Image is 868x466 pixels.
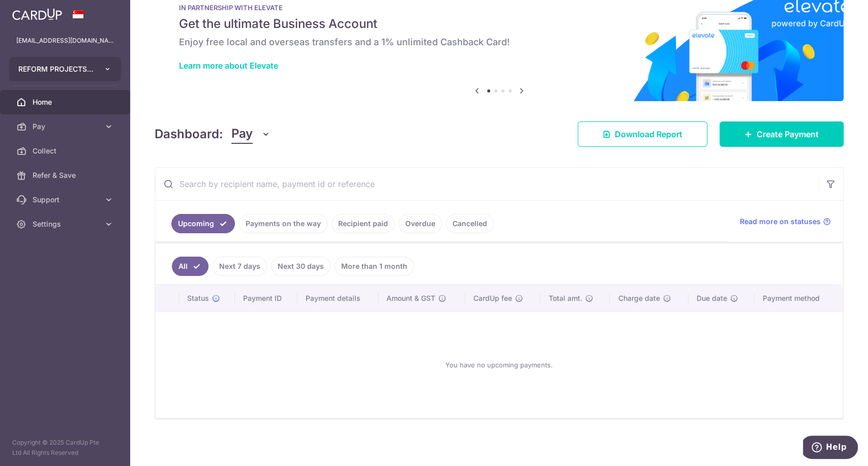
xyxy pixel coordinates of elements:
[9,57,121,81] button: REFORM PROJECTS PTE. LTD.
[720,121,844,147] a: Create Payment
[16,36,114,46] p: [EMAIL_ADDRESS][DOMAIN_NAME]
[231,125,253,144] span: Pay
[757,128,819,140] span: Create Payment
[33,195,100,205] span: Support
[615,128,682,140] span: Download Report
[155,125,223,143] h4: Dashboard:
[578,121,707,147] a: Download Report
[33,146,100,156] span: Collect
[618,293,660,303] span: Charge date
[386,293,435,303] span: Amount & GST
[697,293,727,303] span: Due date
[235,285,297,312] th: Payment ID
[33,170,100,180] span: Refer & Save
[335,257,414,276] a: More than 1 month
[33,121,100,132] span: Pay
[33,97,100,107] span: Home
[168,320,830,410] div: You have no upcoming payments.
[179,4,819,12] p: IN PARTNERSHIP WITH ELEVATE
[755,285,843,312] th: Payment method
[179,16,819,32] h5: Get the ultimate Business Account
[446,214,494,233] a: Cancelled
[473,293,512,303] span: CardUp fee
[297,285,378,312] th: Payment details
[12,8,62,20] img: CardUp
[549,293,582,303] span: Total amt.
[33,219,100,229] span: Settings
[179,36,819,48] h6: Enjoy free local and overseas transfers and a 1% unlimited Cashback Card!
[332,214,395,233] a: Recipient paid
[18,64,94,74] span: REFORM PROJECTS PTE. LTD.
[187,293,209,303] span: Status
[740,216,821,227] span: Read more on statuses
[172,257,208,276] a: All
[239,214,327,233] a: Payments on the way
[740,216,831,227] a: Read more on statuses
[803,436,858,461] iframe: Opens a widget where you can find more information
[155,168,819,200] input: Search by recipient name, payment id or reference
[213,257,267,276] a: Next 7 days
[399,214,442,233] a: Overdue
[171,214,235,233] a: Upcoming
[271,257,331,276] a: Next 30 days
[231,125,271,144] button: Pay
[179,60,278,71] a: Learn more about Elevate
